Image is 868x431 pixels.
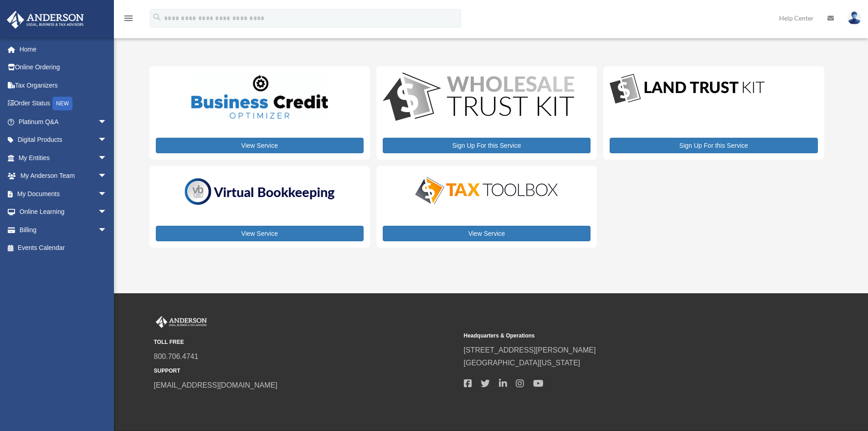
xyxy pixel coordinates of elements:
[98,149,116,167] span: arrow_drop_down
[6,185,121,203] a: My Documentsarrow_drop_down
[6,149,121,167] a: My Entitiesarrow_drop_down
[847,11,861,25] img: User Pic
[152,12,162,22] i: search
[464,359,580,367] a: [GEOGRAPHIC_DATA][US_STATE]
[6,40,121,58] a: Home
[6,221,121,239] a: Billingarrow_drop_down
[98,185,116,203] span: arrow_drop_down
[6,58,121,77] a: Online Ordering
[6,203,121,221] a: Online Learningarrow_drop_down
[383,138,591,153] a: Sign Up For this Service
[156,138,364,153] a: View Service
[6,94,121,113] a: Order StatusNEW
[4,11,87,29] img: Anderson Advisors Platinum Portal
[98,221,116,239] span: arrow_drop_down
[154,381,277,389] a: [EMAIL_ADDRESS][DOMAIN_NAME]
[123,16,134,24] a: menu
[98,131,116,150] span: arrow_drop_down
[464,346,596,354] a: [STREET_ADDRESS][PERSON_NAME]
[610,138,817,153] a: Sign Up For this Service
[156,226,364,241] a: View Service
[154,316,209,328] img: Anderson Advisors Platinum Portal
[6,239,121,257] a: Events Calendar
[98,203,116,222] span: arrow_drop_down
[154,338,457,347] small: TOLL FREE
[154,353,199,360] a: 800.706.4741
[6,113,121,131] a: Platinum Q&Aarrow_drop_down
[154,366,457,376] small: SUPPORT
[52,97,72,110] div: NEW
[464,331,767,341] small: Headquarters & Operations
[98,113,116,131] span: arrow_drop_down
[6,131,116,149] a: Digital Productsarrow_drop_down
[383,226,591,241] a: View Service
[6,76,121,94] a: Tax Organizers
[383,73,574,123] img: WS-Trust-Kit-lgo-1.jpg
[98,167,116,186] span: arrow_drop_down
[610,73,765,106] img: LandTrust_lgo-1.jpg
[123,13,134,24] i: menu
[6,167,121,185] a: My Anderson Teamarrow_drop_down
